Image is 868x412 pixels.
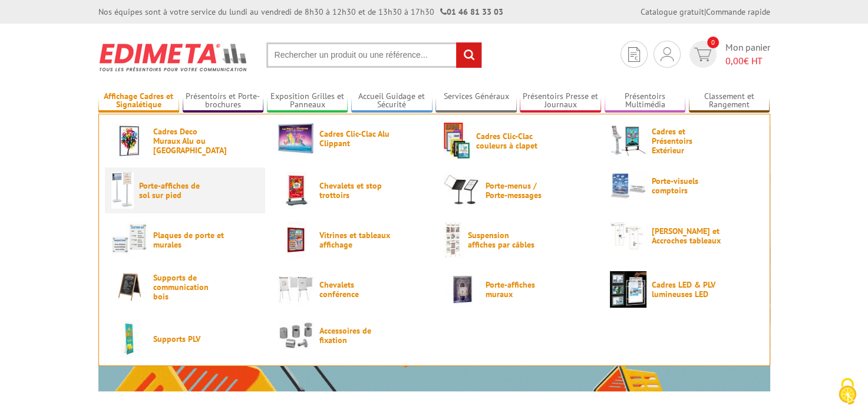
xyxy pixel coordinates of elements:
img: devis rapide [628,47,640,62]
a: Porte-menus / Porte-messages [444,172,591,209]
span: Porte-affiches muraux [486,280,556,299]
a: Catalogue gratuit [641,6,704,17]
span: Plaques de porte et murales [153,230,224,249]
img: Porte-affiches muraux [444,271,480,308]
button: Cookies (fenêtre modale) [827,372,868,412]
span: Porte-visuels comptoirs [652,176,722,195]
div: | [641,6,770,18]
a: Services Généraux [435,91,517,111]
img: Plaques de porte et murales [111,222,148,258]
img: Cadres Clic-Clac Alu Clippant [278,123,314,154]
span: Porte-menus / Porte-messages [486,181,556,200]
a: Chevalets conférence [278,271,425,308]
img: Cadres et Présentoirs Extérieur [610,123,646,159]
img: Accessoires de fixation [278,321,314,350]
input: Rechercher un produit ou une référence... [266,42,482,68]
a: Porte-affiches de sol sur pied [111,172,259,209]
img: Chevalets conférence [278,271,314,308]
a: Vitrines et tableaux affichage [278,222,425,258]
a: Cadres et Présentoirs Extérieur [610,123,757,159]
a: Chevalets et stop trottoirs [278,172,425,209]
a: Exposition Grilles et Panneaux [267,91,348,111]
strong: 01 46 81 33 03 [440,6,503,17]
a: Porte-affiches muraux [444,271,591,308]
a: Cadres LED & PLV lumineuses LED [610,271,757,308]
a: Présentoirs Presse et Journaux [520,91,601,111]
span: 0,00 [725,55,744,67]
span: Chevalets conférence [319,280,390,299]
div: Nos équipes sont à votre service du lundi au vendredi de 8h30 à 12h30 et de 13h30 à 17h30 [98,6,503,18]
a: Cadres Deco Muraux Alu ou [GEOGRAPHIC_DATA] [111,123,259,159]
span: Porte-affiches de sol sur pied [139,181,210,200]
a: Présentoirs Multimédia [605,91,686,111]
span: 0 [707,37,719,48]
img: Vitrines et tableaux affichage [278,222,314,258]
a: Commande rapide [706,6,770,17]
a: Porte-visuels comptoirs [610,172,757,199]
img: Porte-menus / Porte-messages [444,172,480,209]
img: devis rapide [661,47,674,61]
a: Présentoirs et Porte-brochures [183,91,264,111]
img: Cimaises et Accroches tableaux [610,222,646,250]
a: Supports PLV [111,321,259,357]
a: Classement et Rangement [689,91,770,111]
a: Cadres Clic-Clac Alu Clippant [278,123,425,154]
a: Suspension affiches par câbles [444,222,591,258]
img: Chevalets et stop trottoirs [278,172,314,209]
span: Cadres Deco Muraux Alu ou [GEOGRAPHIC_DATA] [153,127,224,155]
span: Suspension affiches par câbles [468,230,539,249]
span: Cadres Clic-Clac Alu Clippant [319,129,390,148]
span: Accessoires de fixation [319,326,390,345]
img: Porte-affiches de sol sur pied [111,172,134,209]
a: Cadres Clic-Clac couleurs à clapet [444,123,591,159]
span: Cadres et Présentoirs Extérieur [652,127,722,155]
a: Supports de communication bois [111,271,259,302]
a: Accessoires de fixation [278,321,425,350]
a: Affichage Cadres et Signalétique [98,91,180,111]
span: [PERSON_NAME] et Accroches tableaux [652,226,722,245]
img: Cadres Deco Muraux Alu ou Bois [111,123,148,159]
img: Suspension affiches par câbles [444,222,463,258]
a: devis rapide 0 Mon panier 0,00€ HT [687,41,770,68]
img: Supports de communication bois [111,271,148,302]
img: Porte-visuels comptoirs [610,172,646,199]
a: Accueil Guidage et Sécurité [351,91,433,111]
img: Supports PLV [111,321,148,357]
span: € HT [725,54,770,68]
span: Mon panier [725,41,770,68]
span: Cadres LED & PLV lumineuses LED [652,280,722,299]
img: devis rapide [694,48,711,61]
span: Supports PLV [153,334,224,344]
span: Chevalets et stop trottoirs [319,181,390,200]
img: Cadres LED & PLV lumineuses LED [610,271,646,308]
span: Cadres Clic-Clac couleurs à clapet [476,131,547,150]
img: Cookies (fenêtre modale) [833,377,862,406]
span: Supports de communication bois [153,273,224,301]
span: Vitrines et tableaux affichage [319,230,390,249]
img: Cadres Clic-Clac couleurs à clapet [444,123,471,159]
img: Présentoir, panneau, stand - Edimeta - PLV, affichage, mobilier bureau, entreprise [98,35,249,79]
a: Plaques de porte et murales [111,222,259,258]
input: rechercher [456,42,481,68]
a: [PERSON_NAME] et Accroches tableaux [610,222,757,250]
